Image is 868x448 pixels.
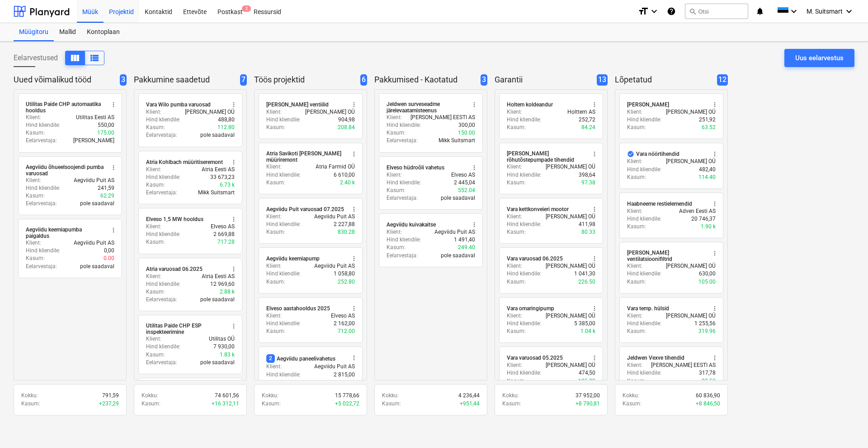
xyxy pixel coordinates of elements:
[198,189,235,197] p: Mikk Suitsmart
[230,323,237,330] span: more_vert
[615,74,713,86] p: Lõpetatud
[807,8,843,15] span: M. Suitsmart
[627,223,646,231] p: Kasum :
[627,312,642,320] p: Klient :
[146,159,223,166] div: Atria Kohlbach müüritiseremont
[266,206,344,213] div: Aegviidu Puit varuosad 07.2025
[507,255,563,262] div: Vara varuosad 06.2025
[350,101,358,108] span: more_vert
[334,371,355,379] p: 2 815,00
[784,49,854,67] button: Uus eelarvestus
[387,101,465,114] div: Jeldwen surveseadme järelevaatamisteenus
[717,74,728,86] span: 12
[26,192,45,200] p: Kasum :
[81,23,125,41] a: Kontoplaan
[146,351,165,359] p: Kasum :
[439,137,475,145] p: Mikk Suitsmart
[350,150,358,158] span: more_vert
[266,255,320,262] div: Aegviidu keemiapump
[434,228,475,236] p: Aegviidu Puit AS
[200,296,235,303] p: pole saadaval
[350,305,358,312] span: more_vert
[627,369,661,377] p: Hind kliendile :
[14,51,104,65] div: Eelarvestused
[334,221,355,228] p: 2 227,88
[711,305,718,312] span: more_vert
[387,236,421,244] p: Hind kliendile :
[546,312,595,320] p: [PERSON_NAME] OÜ
[441,252,475,260] p: pole saadaval
[627,262,642,270] p: Klient :
[102,392,119,400] p: 791,59
[262,392,278,400] p: Kokku :
[26,226,104,239] div: Aegviidu keemiapumba paigaldus
[507,354,563,361] div: Vara varuosad 05.2025
[387,221,436,228] div: Aegviidu kuivakaitse
[26,101,104,114] div: Utilitas Paide CHP automaatika hooldus
[213,231,235,238] p: 2 669,88
[266,270,301,278] p: Hind kliendile :
[26,164,104,177] div: Aegviidu õhueelsoojendi pumba varuosad
[14,74,116,86] p: Uued võimalikud tööd
[146,231,180,238] p: Hind kliendile :
[331,312,355,320] p: Elveso AS
[220,351,235,359] p: 1.83 k
[387,228,402,236] p: Klient :
[14,23,54,41] a: Müügitoru
[230,216,237,223] span: more_vert
[591,354,598,361] span: more_vert
[266,228,285,236] p: Kasum :
[581,124,595,131] p: 84.24
[382,392,399,400] p: Kokku :
[350,255,358,262] span: more_vert
[146,223,161,231] p: Klient :
[335,392,359,400] p: 15 778,66
[507,312,522,320] p: Klient :
[254,74,357,86] p: Töös projektid
[699,270,716,278] p: 630,00
[666,312,716,320] p: [PERSON_NAME] OÜ
[220,288,235,296] p: 2.88 k
[627,354,684,361] div: Jeldwen Vexve tihendid
[591,305,598,312] span: more_vert
[666,108,716,116] p: [PERSON_NAME] OÜ
[507,262,522,270] p: Klient :
[507,150,585,163] div: [PERSON_NAME] rõhutõstepumpade tihendid
[120,74,127,86] span: 3
[266,108,282,116] p: Klient :
[26,247,60,255] p: Hind kliendile :
[266,305,330,312] div: Elveso aastahooldus 2025
[579,116,595,124] p: 252,72
[699,369,716,377] p: 317,78
[627,200,692,207] div: Haabneeme restielemendid
[711,101,718,108] span: more_vert
[627,250,706,262] div: [PERSON_NAME] ventilatsioonifiltrid
[458,187,475,194] p: 552.04
[215,392,239,400] p: 74 601,56
[685,4,748,19] button: Otsi
[507,278,526,286] p: Kasum :
[209,335,235,343] p: Utilitas OÜ
[266,171,301,179] p: Hind kliendile :
[142,392,158,400] p: Kokku :
[507,270,541,278] p: Hind kliendile :
[507,361,522,369] p: Klient :
[699,166,716,173] p: 482,40
[574,320,595,328] p: 5 385,00
[689,8,696,15] span: search
[266,163,282,171] p: Klient :
[211,223,235,231] p: Elveso AS
[507,221,541,228] p: Hind kliendile :
[146,280,180,288] p: Hind kliendile :
[627,150,634,158] span: Märgi kui tegemata
[210,280,235,288] p: 12 969,60
[240,74,247,86] span: 7
[507,320,541,328] p: Hind kliendile :
[649,6,660,17] i: keyboard_arrow_down
[591,150,598,158] span: more_vert
[76,114,114,121] p: Utilitas Eesti AS
[578,377,595,385] p: 125.22
[507,124,526,131] p: Kasum :
[546,163,595,171] p: [PERSON_NAME] OÜ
